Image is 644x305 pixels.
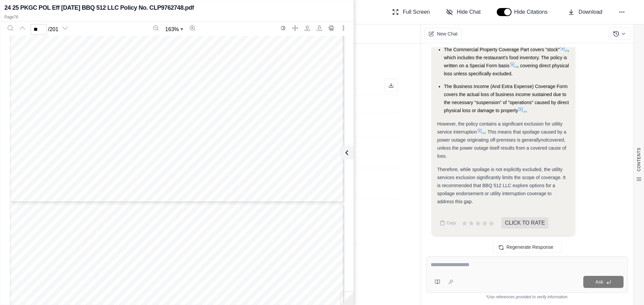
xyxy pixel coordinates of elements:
[437,30,457,37] span: New Chat
[501,217,548,229] span: CLICK TO RATE
[5,23,16,33] button: Search
[437,216,459,230] button: Copy
[437,121,562,135] span: However, the policy contains a significant exclusion for utility service interruption
[446,220,456,226] span: Copy
[4,3,194,12] h2: 24 25 PKGC POL Eff [DATE] BBQ 512 LLC Policy No. CLP9762748.pdf
[426,293,628,300] div: *Use references provided to verify information.
[636,148,642,171] span: CONTENTS
[437,137,566,159] span: covered, unless the power outage itself results from a covered cause of loss.
[444,84,569,113] span: The Business Income (And Extra Expense) Coverage Form covers the actual loss of business income s...
[583,276,624,288] button: Ask
[165,25,179,33] span: 163 %
[290,23,301,33] button: Full screen
[278,23,288,33] button: Switch to the dark theme
[579,8,602,16] span: Download
[314,23,325,33] button: Download
[437,167,566,204] span: Therefore, while spoilage is not explicitly excluded, the utility services exclusion significantl...
[526,108,527,113] span: .
[444,47,559,52] span: The Commercial Property Coverage Part covers "stock"
[17,23,28,33] button: Previous page
[565,5,605,19] button: Download
[437,129,566,143] span: . This means that spoilage caused by a power outage originating off-premises is generally
[389,5,433,19] button: Full Screen
[4,14,350,20] p: Page 76
[444,47,569,68] span: , which includes the restaurant's food inventory. The policy is written on a Special Form basis
[506,244,553,250] span: Regenerate Response
[163,24,186,35] button: Zoom document
[187,23,198,33] button: Zoom in
[403,8,430,16] span: Full Screen
[48,25,58,33] span: / 201
[151,23,161,33] button: Zoom out
[384,79,398,92] button: Download as Excel
[457,8,481,16] span: Hide Chat
[326,23,337,33] button: Print
[443,5,483,19] button: Hide Chat
[31,24,47,35] input: Enter a page number
[595,279,603,285] span: Ask
[302,23,313,33] button: Open file
[60,23,70,33] button: Next page
[493,242,562,252] button: Regenerate Response
[424,28,462,40] button: New Chat
[541,137,547,143] em: not
[338,23,349,33] button: More actions
[514,8,552,16] span: Hide Citations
